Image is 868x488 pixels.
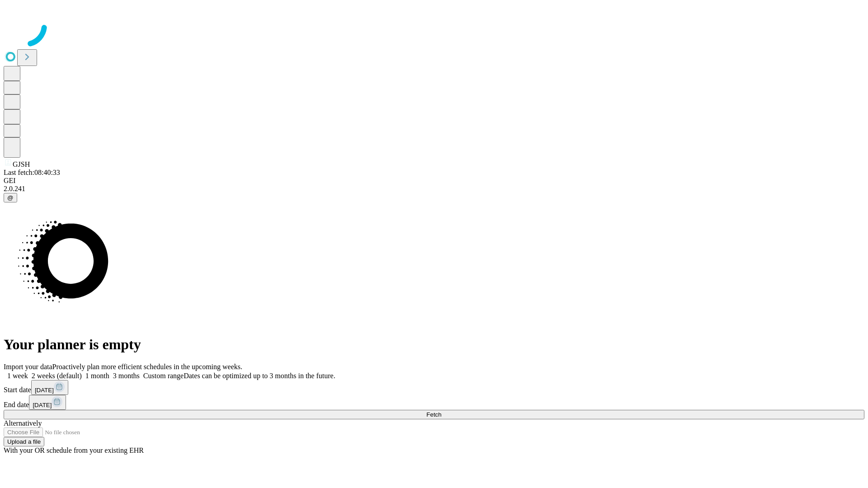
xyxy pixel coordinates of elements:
[29,395,66,410] button: [DATE]
[33,402,52,408] span: [DATE]
[7,372,28,380] span: 1 week
[4,410,864,419] button: Fetch
[85,372,109,380] span: 1 month
[4,193,17,202] button: @
[4,380,864,395] div: Start date
[4,336,864,353] h1: Your planner is empty
[113,372,140,380] span: 3 months
[7,194,14,201] span: @
[4,419,42,427] span: Alternatively
[4,169,60,176] span: Last fetch: 08:40:33
[4,437,44,446] button: Upload a file
[52,363,242,371] span: Proactively plan more efficient schedules in the upcoming weeks.
[4,363,52,371] span: Import your data
[35,387,54,394] span: [DATE]
[4,446,144,454] span: With your OR schedule from your existing EHR
[143,372,184,380] span: Custom range
[184,372,335,380] span: Dates can be optimized up to 3 months in the future.
[4,395,864,410] div: End date
[13,160,30,168] span: GJSH
[32,372,82,380] span: 2 weeks (default)
[426,411,441,418] span: Fetch
[4,177,864,185] div: GEI
[31,380,68,395] button: [DATE]
[4,185,864,193] div: 2.0.241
